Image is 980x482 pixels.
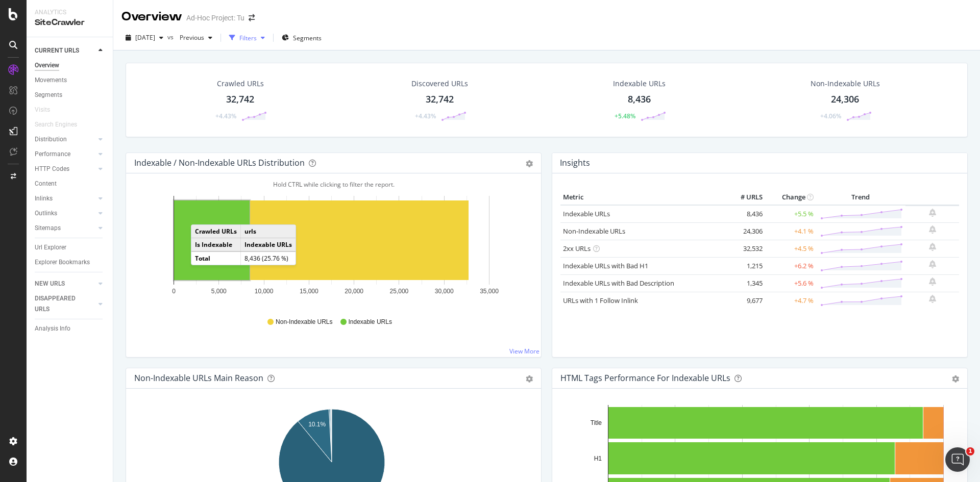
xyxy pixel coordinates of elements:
div: DISAPPEARED URLS [35,293,86,315]
div: Analytics [35,8,105,17]
a: CURRENT URLS [35,45,95,56]
button: Filters [225,30,269,46]
div: Non-Indexable URLs [811,79,880,89]
th: Change [765,190,816,205]
div: +4.43% [415,112,436,120]
span: Indexable URLs [349,318,392,326]
div: 24,306 [831,93,859,106]
button: [DATE] [121,30,167,46]
div: Segments [35,90,62,100]
div: Performance [35,149,70,160]
td: Total [191,251,241,265]
text: 30,000 [435,288,454,295]
div: 8,436 [628,93,651,106]
td: 1,215 [724,257,765,274]
h4: Insights [560,156,590,170]
text: 20,000 [345,288,363,295]
div: Distribution [35,134,67,145]
a: Visits [35,105,60,115]
div: 32,742 [226,93,254,106]
text: Title [591,419,602,426]
th: Metric [560,190,724,205]
div: Sitemaps [35,223,61,234]
td: +4.7 % [765,292,816,309]
span: Segments [293,34,322,42]
td: 8,436 [724,205,765,223]
td: +5.6 % [765,274,816,292]
div: Inlinks [35,193,53,204]
div: Explorer Bookmarks [35,257,90,268]
div: +4.43% [215,112,236,120]
div: Discovered URLs [411,79,468,89]
a: Indexable URLs [563,209,610,218]
div: Overview [35,60,59,71]
a: Indexable URLs with Bad Description [563,278,674,288]
td: Crawled URLs [191,225,241,238]
text: 25,000 [390,288,409,295]
td: Is Indexable [191,238,241,252]
div: Visits [35,105,50,115]
a: Performance [35,149,95,160]
div: +5.48% [615,112,635,120]
a: Inlinks [35,193,95,204]
a: NEW URLS [35,278,95,289]
div: Url Explorer [35,242,66,253]
a: Movements [35,75,106,86]
div: Movements [35,75,67,86]
a: URLs with 1 Follow Inlink [563,296,638,305]
div: bell-plus [929,243,936,251]
a: Sitemaps [35,223,95,234]
div: Indexable URLs [613,79,666,89]
div: gear [526,160,533,167]
td: +4.1 % [765,222,816,240]
div: gear [952,375,959,383]
div: bell-plus [929,225,936,234]
div: bell-plus [929,277,936,286]
a: View More [509,347,540,356]
text: 35,000 [480,288,499,295]
text: 5,000 [211,288,227,295]
a: HTTP Codes [35,164,95,174]
div: NEW URLS [35,278,65,289]
td: 1,345 [724,274,765,292]
div: Outlinks [35,208,57,219]
div: bell-plus [929,209,936,217]
td: 8,436 (25.76 %) [241,251,296,265]
text: 15,000 [300,288,318,295]
td: +4.5 % [765,240,816,257]
a: Overview [35,60,106,71]
a: Search Engines [35,119,87,130]
button: Segments [278,30,326,46]
span: 2025 Oct. 1st [135,33,155,42]
span: Previous [176,33,204,42]
div: SiteCrawler [35,17,105,29]
td: 24,306 [724,222,765,240]
a: Content [35,179,106,189]
a: Non-Indexable URLs [563,226,625,236]
div: Non-Indexable URLs Main Reason [134,373,263,383]
td: 32,532 [724,240,765,257]
div: Search Engines [35,119,77,130]
td: 9,677 [724,292,765,309]
a: Outlinks [35,208,95,219]
text: 10.1% [308,421,326,428]
text: 10,000 [255,288,274,295]
th: Trend [816,190,905,205]
a: Analysis Info [35,323,106,334]
div: arrow-right-arrow-left [249,14,255,21]
div: Ad-Hoc Project: Tu [186,13,244,23]
a: Explorer Bookmarks [35,257,106,268]
div: Content [35,179,57,189]
div: CURRENT URLS [35,45,79,56]
a: Indexable URLs with Bad H1 [563,261,648,270]
div: A chart. [134,190,529,308]
th: # URLS [724,190,765,205]
div: bell-plus [929,260,936,268]
a: Distribution [35,134,95,145]
iframe: Intercom live chat [945,447,970,472]
a: DISAPPEARED URLS [35,293,95,315]
span: Non-Indexable URLs [276,318,332,326]
td: +6.2 % [765,257,816,274]
text: 0 [172,288,176,295]
div: HTTP Codes [35,164,69,174]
